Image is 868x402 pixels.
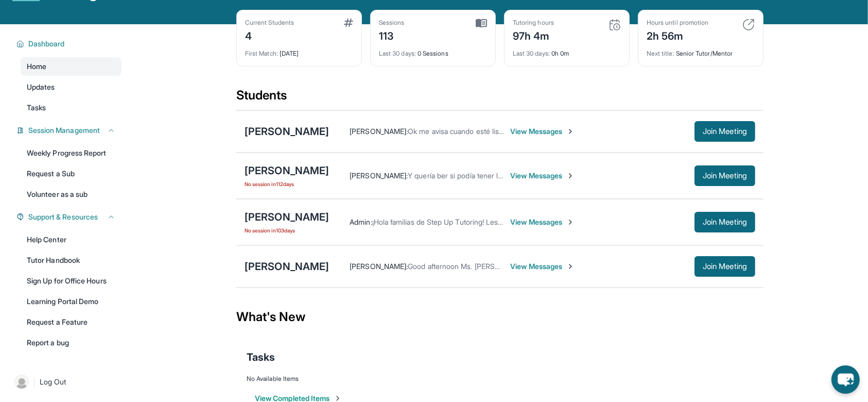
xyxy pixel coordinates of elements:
[33,376,36,388] span: |
[245,27,294,43] div: 4
[510,217,575,227] span: View Messages
[247,350,275,364] span: Tasks
[510,171,575,181] span: View Messages
[21,313,121,331] a: Request a Feature
[703,128,747,135] span: Join Meeting
[379,27,405,43] div: 113
[245,19,294,27] div: Current Students
[245,210,329,224] div: [PERSON_NAME]
[350,171,408,180] span: [PERSON_NAME] :
[27,61,46,72] span: Home
[379,19,405,27] div: Sessions
[742,19,755,31] img: card
[695,121,755,142] button: Join Meeting
[379,49,416,57] span: Last 30 days :
[344,19,353,27] img: card
[14,375,29,389] img: user-img
[647,43,755,58] div: Senior Tutor/Mentor
[21,292,121,311] a: Learning Portal Demo
[245,49,278,57] span: First Match :
[566,172,575,180] img: Chevron-Right
[24,212,115,222] button: Support & Resources
[408,171,564,180] span: Y quería ber si podía tener las tutoras de verano
[245,226,329,234] span: No session in 103 days
[513,19,554,27] div: Tutoring hours
[695,165,755,186] button: Join Meeting
[28,39,65,49] span: Dashboard
[703,173,747,179] span: Join Meeting
[703,219,747,225] span: Join Meeting
[510,126,575,137] span: View Messages
[566,262,575,271] img: Chevron-Right
[695,256,755,277] button: Join Meeting
[703,263,747,270] span: Join Meeting
[379,43,487,58] div: 0 Sessions
[24,39,115,49] button: Dashboard
[40,377,66,387] span: Log Out
[21,333,121,352] a: Report a bug
[245,124,329,139] div: [PERSON_NAME]
[245,180,329,188] span: No session in 112 days
[476,19,487,28] img: card
[647,49,674,57] span: Next title :
[21,57,121,76] a: Home
[21,251,121,270] a: Tutor Handbook
[21,272,121,290] a: Sign Up for Office Hours
[647,27,708,43] div: 2h 56m
[350,127,408,136] span: [PERSON_NAME] :
[28,212,98,222] span: Support & Resources
[245,43,353,58] div: [DATE]
[350,262,408,271] span: [PERSON_NAME] :
[10,371,121,393] a: |Log Out
[831,365,860,394] button: chat-button
[245,163,329,178] div: [PERSON_NAME]
[21,144,121,162] a: Weekly Progress Report
[513,27,554,43] div: 97h 4m
[647,19,708,27] div: Hours until promotion
[27,82,55,92] span: Updates
[21,78,121,96] a: Updates
[236,294,763,340] div: What's New
[21,164,121,183] a: Request a Sub
[236,87,763,110] div: Students
[513,49,550,57] span: Last 30 days :
[350,217,372,226] span: Admin :
[247,375,753,383] div: No Available Items
[513,43,621,58] div: 0h 0m
[21,98,121,117] a: Tasks
[245,259,329,274] div: [PERSON_NAME]
[27,103,46,113] span: Tasks
[21,230,121,249] a: Help Center
[566,127,575,136] img: Chevron-Right
[609,19,621,31] img: card
[28,125,100,136] span: Session Management
[408,127,697,136] span: Ok me avisa cuando esté listo para decirle a [PERSON_NAME] que se conecte con usted
[510,261,575,272] span: View Messages
[695,212,755,232] button: Join Meeting
[24,125,115,136] button: Session Management
[21,185,121,204] a: Volunteer as a sub
[566,218,575,226] img: Chevron-Right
